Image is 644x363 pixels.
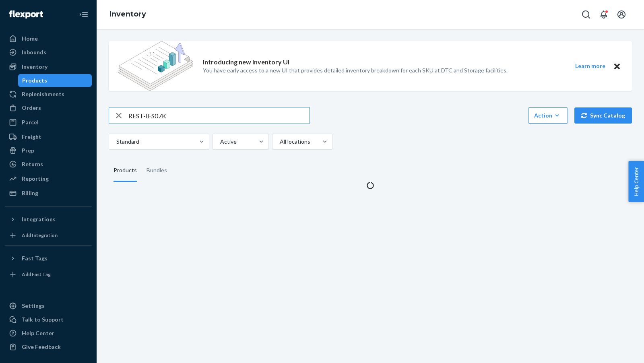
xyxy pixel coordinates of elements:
div: Inventory [22,63,47,71]
a: Add Integration [5,229,92,242]
a: Billing [5,187,92,200]
a: Inventory [109,10,146,19]
a: Orders [5,101,92,114]
a: Add Fast Tag [5,268,92,281]
button: Fast Tags [5,252,92,265]
a: Talk to Support [5,313,92,326]
a: Inventory [5,60,92,73]
div: Bundles [147,159,167,182]
div: Freight [22,133,41,141]
div: Prep [22,146,34,155]
button: Learn more [570,61,610,71]
button: Open account menu [613,6,630,23]
p: Introducing new Inventory UI [203,58,289,67]
button: Close Navigation [76,6,92,23]
a: Products [18,74,92,87]
a: Prep [5,144,92,157]
div: Integrations [22,215,56,223]
button: Sync Catalog [574,107,632,124]
a: Help Center [5,327,92,340]
div: Fast Tags [22,254,47,262]
div: Billing [22,189,38,197]
div: Products [22,76,47,85]
div: Reporting [22,175,49,183]
div: Orders [22,104,41,112]
button: Action [528,107,568,124]
a: Inbounds [5,46,92,59]
div: Parcel [22,118,39,126]
a: Parcel [5,116,92,129]
input: All locations [279,138,280,146]
div: Replenishments [22,90,64,98]
div: Home [22,35,38,43]
a: Freight [5,130,92,143]
div: Inbounds [22,48,46,56]
a: Returns [5,158,92,171]
a: Settings [5,299,92,312]
div: Add Integration [22,232,58,239]
div: Give Feedback [22,343,61,351]
div: Help Center [22,329,54,337]
button: Give Feedback [5,340,92,353]
ol: breadcrumbs [103,3,153,26]
div: Talk to Support [22,316,64,324]
div: Settings [22,302,45,310]
input: Active [219,138,220,146]
div: Products [114,159,137,182]
img: new-reports-banner-icon.82668bd98b6a51aee86340f2a7b77ae3.png [118,41,193,91]
div: Action [534,111,562,120]
button: Open notifications [596,6,612,23]
a: Home [5,32,92,45]
div: Add Fast Tag [22,271,51,278]
button: Close [612,61,622,71]
a: Replenishments [5,88,92,101]
button: Open Search Box [578,6,594,23]
p: You have early access to a new UI that provides detailed inventory breakdown for each SKU at DTC ... [203,66,508,74]
button: Integrations [5,213,92,226]
a: Reporting [5,172,92,185]
button: Help Center [628,161,644,202]
div: Returns [22,160,43,168]
img: Flexport logo [9,10,43,19]
input: Search inventory by name or sku [128,107,310,124]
